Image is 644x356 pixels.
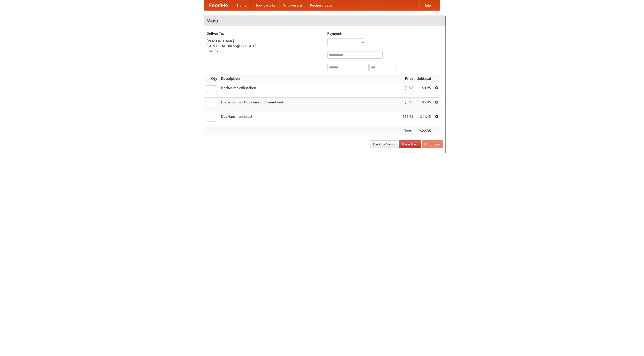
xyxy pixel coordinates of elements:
[204,74,219,83] th: Qty
[422,140,443,148] button: Purchase
[400,126,415,136] th: Total:
[219,98,400,112] td: Bratwurst mit Brötchen und Sauerkraut
[415,126,433,136] th: $22.35
[219,74,400,83] th: Description
[370,140,398,148] a: Back to Menu
[306,0,336,10] a: Recipe videos
[400,98,415,112] td: $5.95
[207,44,322,49] div: [STREET_ADDRESS][US_STATE]
[207,49,219,53] a: Change
[279,0,306,10] a: Who we are
[415,98,433,112] td: $5.95
[399,140,421,148] a: Clear Cart
[400,74,415,83] th: Price
[419,0,435,10] a: Help
[327,31,443,36] h5: Payment:
[400,83,415,98] td: $4.95
[415,112,433,126] td: $11.45
[415,83,433,98] td: $4.95
[207,38,322,44] div: [PERSON_NAME]
[219,83,400,98] td: Bockwurst Würstchen
[204,16,446,26] h4: Menu
[207,31,322,36] h5: Deliver To:
[251,0,279,10] a: How it works
[400,112,415,126] td: $11.45
[219,112,400,126] td: Das Hausmannskost
[204,0,233,10] a: FoodMe
[415,74,433,83] th: Subtotal
[233,0,251,10] a: Home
